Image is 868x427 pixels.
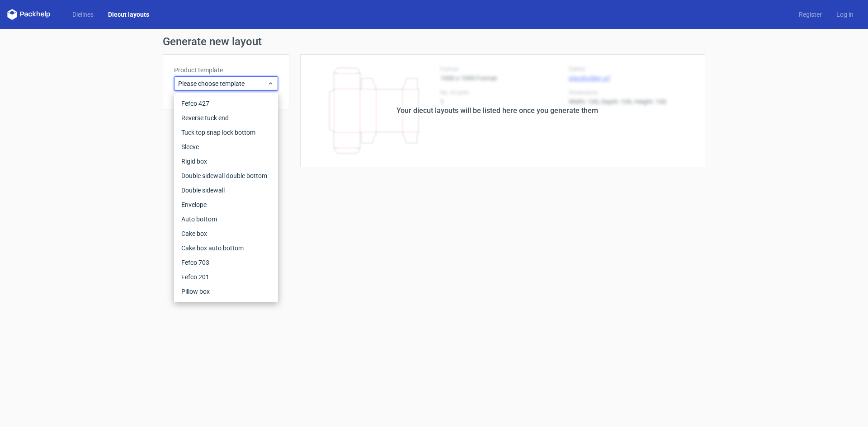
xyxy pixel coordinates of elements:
div: Cake box [178,226,274,241]
a: Register [792,10,829,19]
div: Double sidewall double bottom [178,169,274,183]
div: Double sidewall [178,183,274,197]
div: Auto bottom [178,212,274,226]
h1: Generate new layout [163,36,705,47]
div: Fefco 703 [178,255,274,270]
a: Log in [829,10,861,19]
a: Diecut layouts [101,10,156,19]
label: Product template [174,66,278,75]
div: Rigid box [178,154,274,169]
span: Please choose template [178,79,267,88]
div: Your diecut layouts will be listed here once you generate them [396,105,598,116]
div: Fefco 427 [178,96,274,111]
div: Reverse tuck end [178,111,274,125]
div: Fefco 201 [178,270,274,284]
div: Tuck top snap lock bottom [178,125,274,140]
div: Envelope [178,197,274,212]
div: Pillow box [178,284,274,299]
a: Dielines [65,10,101,19]
div: Cake box auto bottom [178,241,274,255]
div: Sleeve [178,140,274,154]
